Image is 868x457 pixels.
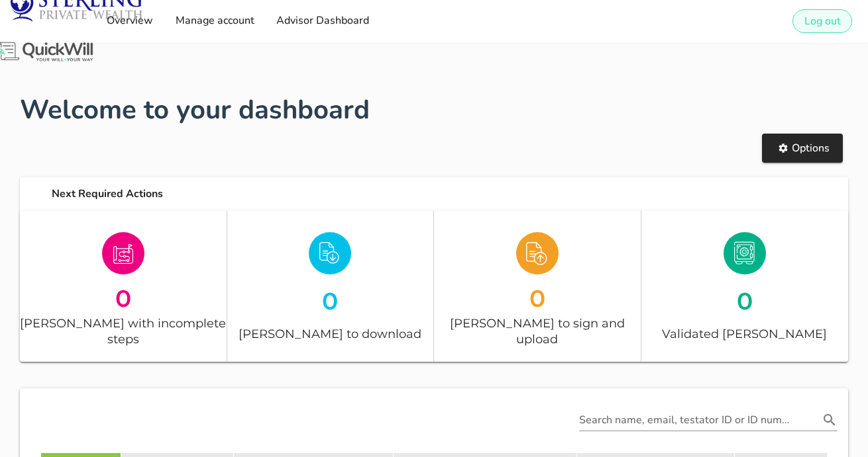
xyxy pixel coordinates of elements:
span: Advisor Dashboard [276,13,369,28]
div: 0 [434,287,641,309]
div: [PERSON_NAME] with incomplete steps [20,316,227,346]
span: Overview [106,13,153,28]
div: 0 [641,287,849,315]
div: 0 [20,287,227,309]
button: Search name, email, testator ID or ID number appended action [818,411,841,429]
button: Log out [792,9,852,33]
button: Options [762,134,843,163]
a: Advisor Dashboard [272,8,373,34]
div: [PERSON_NAME] to download [227,323,434,346]
div: 0 [227,287,434,315]
div: [PERSON_NAME] to sign and upload [434,316,641,346]
h1: Welcome to your dashboard [20,90,848,130]
span: Manage account [174,13,254,28]
div: Next Required Actions [41,177,848,211]
span: Log out [804,14,841,28]
a: Manage account [170,8,258,34]
a: Overview [102,8,157,34]
span: Options [775,141,830,155]
div: Validated [PERSON_NAME] [641,323,849,346]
